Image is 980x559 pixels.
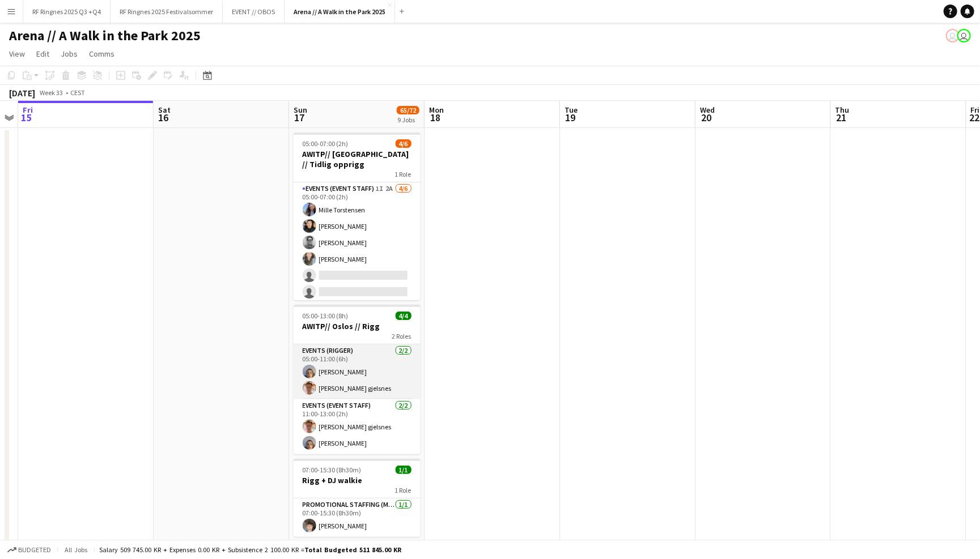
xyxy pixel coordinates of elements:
[303,311,349,320] span: 05:00-13:00 (8h)
[396,139,411,148] span: 4/6
[23,1,111,23] button: RF Ringnes 2025 Q3 +Q4
[292,111,307,124] span: 17
[294,133,421,300] app-job-card: 05:00-07:00 (2h)4/6AWITP// [GEOGRAPHIC_DATA] // Tidlig opprigg1 RoleEvents (Event Staff)1I2A4/605...
[304,545,401,554] span: Total Budgeted 511 845.00 KR
[397,106,419,114] span: 65/72
[99,545,401,554] div: Salary 509 745.00 KR + Expenses 0.00 KR + Subsistence 2 100.00 KR =
[971,105,980,115] span: Fri
[6,544,53,556] button: Budgeted
[37,88,66,97] span: Week 33
[397,116,419,124] div: 9 Jobs
[294,105,307,115] span: Sun
[395,170,411,178] span: 1 Role
[285,1,395,23] button: Arena // A Walk in the Park 2025
[9,49,25,59] span: View
[969,111,980,124] span: 22
[70,88,85,97] div: CEST
[223,1,285,23] button: EVENT // OBOS
[396,466,411,474] span: 1/1
[5,46,29,61] a: View
[303,139,349,148] span: 05:00-07:00 (2h)
[158,105,171,115] span: Sat
[294,475,421,485] h3: Rigg + DJ walkie
[427,111,444,124] span: 18
[835,105,850,115] span: Thu
[565,105,578,115] span: Tue
[56,46,82,61] a: Jobs
[294,182,421,303] app-card-role: Events (Event Staff)1I2A4/605:00-07:00 (2h)Mille Torstensen[PERSON_NAME][PERSON_NAME][PERSON_NAME]
[429,105,444,115] span: Mon
[294,321,421,331] h3: AWITP// Oslos // Rigg
[294,149,421,169] h3: AWITP// [GEOGRAPHIC_DATA] // Tidlig opprigg
[834,111,850,124] span: 21
[84,46,119,61] a: Comms
[21,111,33,124] span: 15
[61,49,78,59] span: Jobs
[36,49,49,59] span: Edit
[294,459,421,537] app-job-card: 07:00-15:30 (8h30m)1/1Rigg + DJ walkie1 RolePromotional Staffing (Mascot)1/107:00-15:30 (8h30m)[P...
[294,498,421,537] app-card-role: Promotional Staffing (Mascot)1/107:00-15:30 (8h30m)[PERSON_NAME]
[700,105,715,115] span: Wed
[9,87,35,99] div: [DATE]
[18,546,51,554] span: Budgeted
[957,29,971,42] app-user-avatar: Mille Berger
[946,29,960,42] app-user-avatar: Viktoria Svenskerud
[156,111,171,124] span: 16
[89,49,114,59] span: Comms
[23,105,33,115] span: Fri
[9,27,201,44] h1: Arena // A Walk in the Park 2025
[294,305,421,454] app-job-card: 05:00-13:00 (8h)4/4AWITP// Oslos // Rigg2 RolesEvents (Rigger)2/205:00-11:00 (6h)[PERSON_NAME][PE...
[395,486,411,494] span: 1 Role
[111,1,223,23] button: RF Ringnes 2025 Festivalsommer
[32,46,54,61] a: Edit
[303,466,362,474] span: 07:00-15:30 (8h30m)
[62,545,90,554] span: All jobs
[294,399,421,454] app-card-role: Events (Event Staff)2/211:00-13:00 (2h)[PERSON_NAME] gjelsnes[PERSON_NAME]
[563,111,578,124] span: 19
[396,311,411,320] span: 4/4
[698,111,715,124] span: 20
[294,344,421,399] app-card-role: Events (Rigger)2/205:00-11:00 (6h)[PERSON_NAME][PERSON_NAME] gjelsnes
[392,332,411,340] span: 2 Roles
